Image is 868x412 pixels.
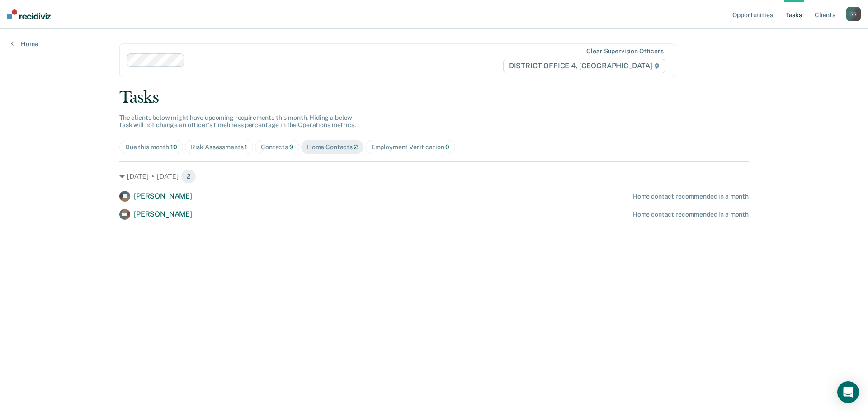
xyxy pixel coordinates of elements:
[846,7,861,21] button: RR
[125,143,177,151] div: Due this month
[371,143,450,151] div: Employment Verification
[261,143,293,151] div: Contacts
[445,143,449,151] span: 0
[307,143,358,151] div: Home Contacts
[181,169,196,184] span: 2
[134,210,192,218] span: [PERSON_NAME]
[289,143,293,151] span: 9
[632,193,749,200] div: Home contact recommended in a month
[11,40,38,48] a: Home
[119,88,749,107] div: Tasks
[586,47,663,55] div: Clear supervision officers
[191,143,248,151] div: Risk Assessments
[134,192,192,200] span: [PERSON_NAME]
[119,114,356,129] span: The clients below might have upcoming requirements this month. Hiding a below task will not chang...
[837,381,859,403] div: Open Intercom Messenger
[119,169,749,184] div: [DATE] • [DATE] 2
[170,143,177,151] span: 10
[503,59,665,73] span: DISTRICT OFFICE 4, [GEOGRAPHIC_DATA]
[632,211,749,218] div: Home contact recommended in a month
[245,143,247,151] span: 1
[354,143,358,151] span: 2
[7,9,51,19] img: Recidiviz
[846,7,861,21] div: R R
